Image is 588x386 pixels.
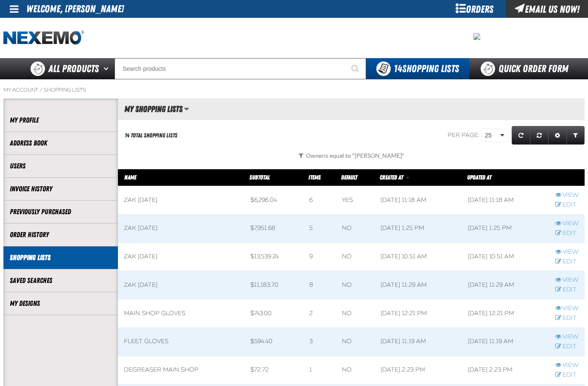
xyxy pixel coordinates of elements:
a: Previously Purchased [10,207,112,217]
a: Edit row action [555,286,579,294]
td: [DATE] 11:19 AM [462,327,549,356]
a: Edit row action [555,229,579,238]
td: $11,183.70 [244,271,303,299]
td: 5 [303,214,336,243]
td: $6,296.04 [244,186,303,215]
span: Subtotal [249,174,270,181]
a: View row action [555,248,579,256]
td: No [336,299,375,328]
td: No [336,327,375,356]
td: $743.00 [244,299,303,328]
img: Nexemo logo [3,31,84,45]
button: You have 14 Shopping Lists. Open to view details [366,58,469,79]
a: View row action [555,191,579,199]
td: [DATE] 1:25 PM [375,214,462,243]
td: DEGREASER MAIN SHOP [118,356,244,384]
span: Owner [306,152,404,159]
a: Shopping Lists [10,253,112,263]
td: $594.40 [244,327,303,356]
a: Updated At [467,174,491,181]
td: No [336,356,375,384]
td: [DATE] 2:23 PM [462,356,549,384]
nav: Breadcrumbs [3,87,585,93]
a: Expand or Collapse Grid Settings [548,126,567,145]
span: Shopping Lists [394,63,459,75]
td: [DATE] 11:18 AM [375,186,462,215]
a: Order History [10,230,112,240]
td: $72.72 [244,356,303,384]
span: 25 [485,131,498,140]
td: 6 [303,186,336,215]
span: Per page: [448,131,480,139]
a: View row action [555,276,579,284]
span: All Products [48,61,99,76]
td: [DATE] 12:21 PM [375,299,462,328]
button: Start Searching [345,58,366,79]
a: Edit row action [555,371,579,379]
a: View row action [555,220,579,228]
td: fleet gloves [118,327,244,356]
button: Manage grid views. Current view is My Shopping Lists [184,102,189,116]
a: Edit row action [555,343,579,351]
a: Edit row action [555,258,579,266]
a: View row action [555,305,579,313]
td: 1 [303,356,336,384]
td: 9 [303,243,336,271]
td: 3 [303,327,336,356]
td: Zak [DATE] [118,271,244,299]
a: Invoice History [10,184,112,194]
td: Zak [DATE] [118,214,244,243]
a: Name [124,174,136,181]
a: Saved Searches [10,276,112,285]
strong: 14 [394,63,402,75]
td: [DATE] 12:21 PM [462,299,549,328]
td: [DATE] 10:51 AM [462,243,549,271]
button: Owneris equal to "[PERSON_NAME]" [118,152,585,159]
td: No [336,214,375,243]
td: [DATE] 11:29 AM [462,271,549,299]
img: 93db179228030ecd25a137940bcaa8ab.jpeg [473,33,480,40]
button: Open All Products pages [101,58,115,79]
a: Address Book [10,138,112,148]
td: [DATE] 11:29 AM [375,271,462,299]
a: My Designs [10,299,112,308]
div: 14 Total Shopping Lists [125,131,177,140]
a: Refresh grid action [512,126,530,145]
input: Search [115,58,366,79]
td: $7,951.68 [244,214,303,243]
a: Quick Order Form [469,58,584,79]
td: $13,539.24 [244,243,303,271]
td: 8 [303,271,336,299]
a: My Account [3,87,38,93]
td: 2 [303,299,336,328]
td: Zak [DATE] [118,243,244,271]
td: Zak [DATE] [118,186,244,215]
span: / [39,87,42,93]
a: Default [341,174,357,181]
td: [DATE] 11:19 AM [375,327,462,356]
a: Reset grid action [530,126,549,145]
td: Yes [336,186,375,215]
td: No [336,271,375,299]
a: Created At [380,174,404,181]
a: Home [3,31,84,45]
a: Edit row action [555,314,579,322]
a: Expand or Collapse Grid Filters [566,126,585,145]
a: My Profile [10,115,112,125]
a: View row action [555,361,579,369]
a: Items [308,174,321,181]
td: No [336,243,375,271]
span: Created At [380,174,403,181]
td: [DATE] 10:51 AM [375,243,462,271]
td: MAIN SHOP GLOVES [118,299,244,328]
td: [DATE] 11:18 AM [462,186,549,215]
h2: My Shopping Lists [118,104,182,114]
a: View row action [555,333,579,341]
td: [DATE] 2:23 PM [375,356,462,384]
td: [DATE] 1:25 PM [462,214,549,243]
th: Row actions [549,169,585,186]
